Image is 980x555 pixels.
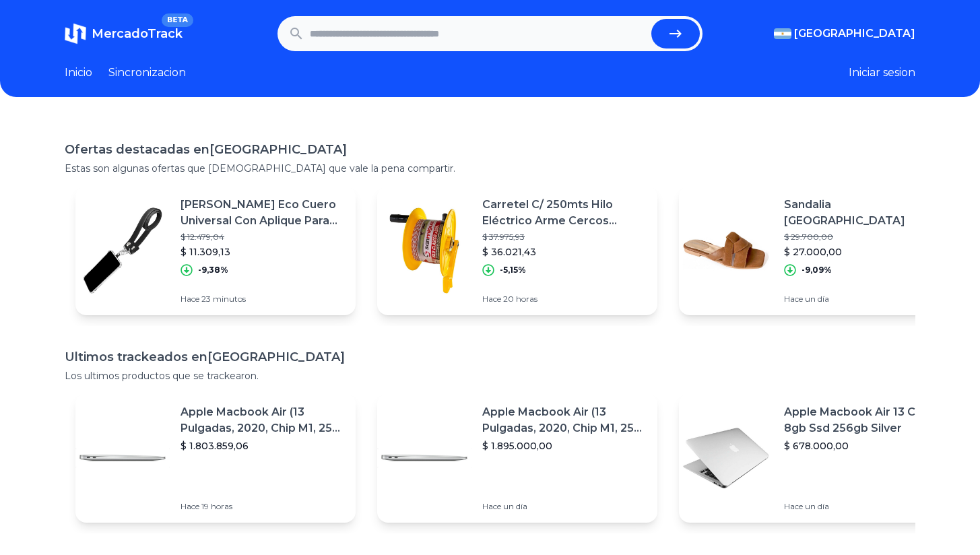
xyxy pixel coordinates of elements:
p: Hace 20 horas [482,294,647,304]
p: $ 1.895.000,00 [482,439,647,453]
p: Apple Macbook Air (13 Pulgadas, 2020, Chip M1, 256 Gb De Ssd, 8 Gb De Ram) - Plata [482,404,647,436]
p: Hace un día [482,501,647,512]
a: Featured imageSandalia [GEOGRAPHIC_DATA]$ 29.700,00$ 27.000,00-9,09%Hace un día [679,186,959,315]
a: Featured imageApple Macbook Air (13 Pulgadas, 2020, Chip M1, 256 Gb De Ssd, 8 Gb De Ram) - Plata$... [377,393,657,523]
a: Featured image[PERSON_NAME] Eco Cuero Universal Con Aplique Para Cualquier Funda$ 12.479,04$ 11.3... [75,186,356,315]
img: Argentina [774,28,791,39]
p: Sandalia [GEOGRAPHIC_DATA] [784,197,948,229]
p: $ 11.309,13 [181,245,345,259]
p: Apple Macbook Air (13 Pulgadas, 2020, Chip M1, 256 Gb De Ssd, 8 Gb De Ram) - Plata [181,404,345,436]
p: $ 12.479,04 [181,232,345,242]
a: Featured imageApple Macbook Air (13 Pulgadas, 2020, Chip M1, 256 Gb De Ssd, 8 Gb De Ram) - Plata$... [75,393,356,523]
button: Iniciar sesion [849,65,915,81]
p: $ 37.975,93 [482,232,647,242]
a: MercadoTrackBETA [65,23,183,44]
p: $ 678.000,00 [784,439,948,453]
img: Featured image [377,203,471,298]
button: [GEOGRAPHIC_DATA] [774,26,915,42]
p: Hace 19 horas [181,501,345,512]
h1: Ofertas destacadas en [GEOGRAPHIC_DATA] [65,140,915,159]
p: [PERSON_NAME] Eco Cuero Universal Con Aplique Para Cualquier Funda [181,197,345,229]
p: -5,15% [500,265,526,275]
p: $ 1.803.859,06 [181,439,345,453]
p: $ 29.700,00 [784,232,948,242]
p: Carretel C/ 250mts Hilo Eléctrico Arme Cercos Domiciliarios [482,197,647,229]
img: Featured image [679,203,773,298]
p: $ 27.000,00 [784,245,948,259]
span: MercadoTrack [92,26,183,41]
a: Sincronizacion [108,65,186,81]
h1: Ultimos trackeados en [GEOGRAPHIC_DATA] [65,348,915,366]
p: -9,38% [198,265,228,275]
p: Hace 23 minutos [181,294,345,304]
p: Apple Macbook Air 13 Core I5 8gb Ssd 256gb Silver [784,404,948,436]
p: $ 36.021,43 [482,245,647,259]
p: Hace un día [784,294,948,304]
span: BETA [162,13,193,27]
img: MercadoTrack [65,23,86,44]
a: Inicio [65,65,92,81]
img: Featured image [377,411,471,505]
a: Featured imageCarretel C/ 250mts Hilo Eléctrico Arme Cercos Domiciliarios$ 37.975,93$ 36.021,43-5... [377,186,657,315]
p: Estas son algunas ofertas que [DEMOGRAPHIC_DATA] que vale la pena compartir. [65,162,915,175]
img: Featured image [75,203,170,298]
img: Featured image [75,411,170,505]
a: Featured imageApple Macbook Air 13 Core I5 8gb Ssd 256gb Silver$ 678.000,00Hace un día [679,393,959,523]
p: Hace un día [784,501,948,512]
p: -9,09% [802,265,832,275]
span: [GEOGRAPHIC_DATA] [794,26,915,42]
img: Featured image [679,411,773,505]
p: Los ultimos productos que se trackearon. [65,369,915,383]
